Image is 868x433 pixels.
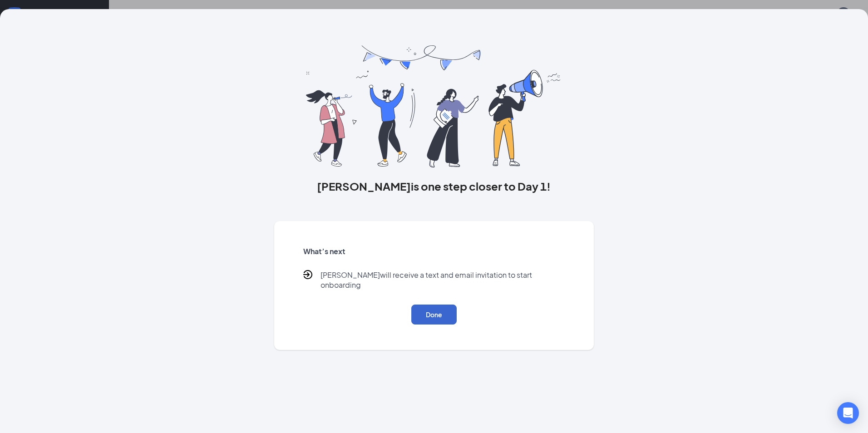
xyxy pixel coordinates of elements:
[837,402,859,424] div: Open Intercom Messenger
[303,246,565,256] h5: What’s next
[321,270,565,290] p: [PERSON_NAME] will receive a text and email invitation to start onboarding
[411,305,457,325] button: Done
[306,45,562,167] img: you are all set
[274,178,594,194] h3: [PERSON_NAME] is one step closer to Day 1!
